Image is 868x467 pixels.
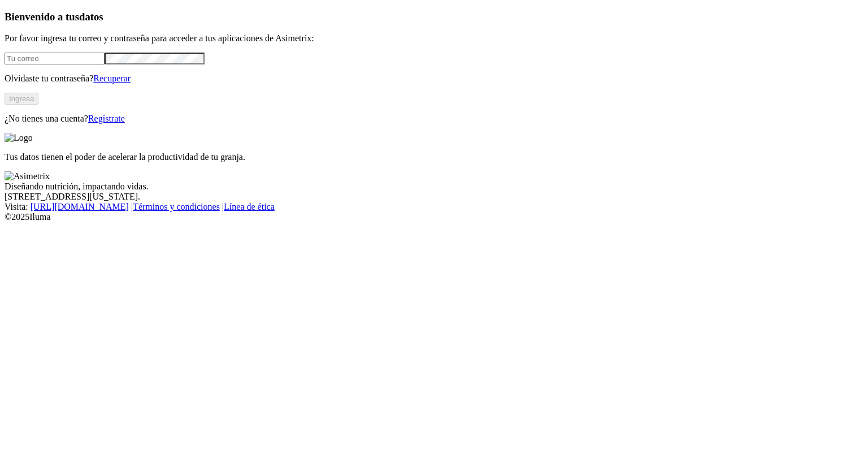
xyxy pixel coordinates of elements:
[88,114,125,123] a: Regístrate
[5,171,50,181] img: Asimetrix
[5,93,38,105] button: Ingresa
[5,152,863,162] p: Tus datos tienen el poder de acelerar la productividad de tu granja.
[79,11,103,23] span: datos
[5,114,863,124] p: ¿No tienes una cuenta?
[5,181,863,192] div: Diseñando nutrición, impactando vidas.
[133,202,220,211] a: Términos y condiciones
[93,73,131,83] a: Recuperar
[5,73,863,84] p: Olvidaste tu contraseña?
[5,202,863,212] div: Visita : | |
[5,133,33,143] img: Logo
[5,33,863,44] p: Por favor ingresa tu correo y contraseña para acceder a tus aplicaciones de Asimetrix:
[31,202,129,211] a: [URL][DOMAIN_NAME]
[5,192,863,202] div: [STREET_ADDRESS][US_STATE].
[224,202,275,211] a: Línea de ética
[5,11,863,23] h3: Bienvenido a tus
[5,212,863,222] div: © 2025 Iluma
[5,53,105,64] input: Tu correo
